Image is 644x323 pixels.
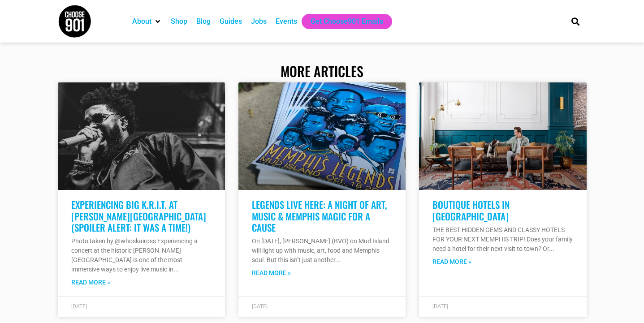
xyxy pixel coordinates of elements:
[71,237,212,274] p: Photo taken by @whoskaiross Experiencing a concert at the historic [PERSON_NAME][GEOGRAPHIC_DATA]...
[432,257,471,267] a: Read more about Boutique Hotels in Memphis
[432,198,510,223] a: Boutique Hotels in [GEOGRAPHIC_DATA]
[196,16,211,27] a: Blog
[132,16,151,27] a: About
[128,14,166,29] div: About
[58,63,587,79] h2: More Articles
[71,278,110,287] a: Read more about Experiencing Big K.R.I.T. at Overton Park Shell (Spoiler Alert: It was a time!)
[252,198,387,234] a: LEGENDS LIVE HERE: A NIGHT OF ART, MUSIC & MEMPHIS MAGIC FOR A CAUSE
[128,14,556,29] nav: Main nav
[252,268,291,278] a: Read more about LEGENDS LIVE HERE: A NIGHT OF ART, MUSIC & MEMPHIS MAGIC FOR A CAUSE
[71,198,206,234] a: Experiencing Big K.R.I.T. at [PERSON_NAME][GEOGRAPHIC_DATA] (Spoiler Alert: It was a time!)
[432,303,448,310] span: [DATE]
[252,303,268,310] span: [DATE]
[220,16,242,27] a: Guides
[276,16,297,27] a: Events
[251,16,267,27] a: Jobs
[252,237,392,265] p: On [DATE], [PERSON_NAME] (BVO) on Mud Island will light up with music, art, food and Memphis soul...
[419,82,586,190] a: A man sits on a brown leather sofa in a stylish living room with teal walls, an ornate rug, and m...
[171,16,187,27] a: Shop
[432,225,573,254] p: THE BEST HIDDEN GEMS AND CLASSY HOTELS FOR YOUR NEXT MEMPHIS TRIP! Does your family need a hotel ...
[71,303,87,310] span: [DATE]
[568,14,583,29] div: Search
[311,16,383,27] a: Get Choose901 Emails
